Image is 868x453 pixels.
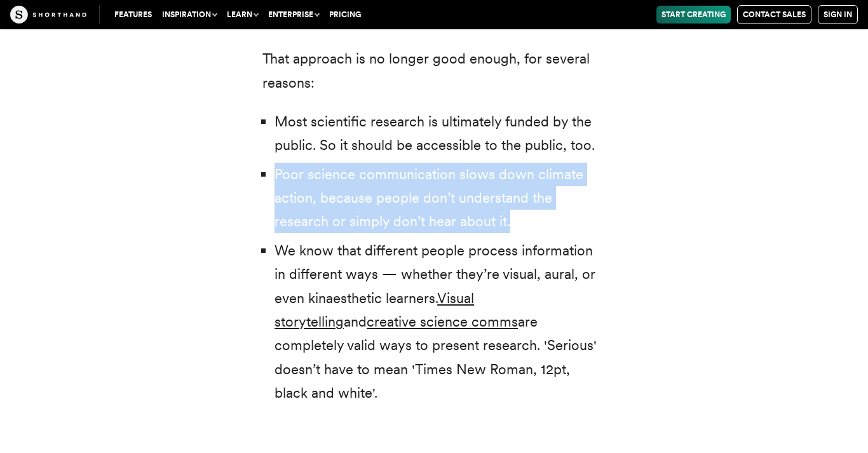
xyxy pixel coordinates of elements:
li: Most scientific research is ultimately funded by the public. So it should be accessible to the pu... [275,110,606,158]
button: Inspiration [157,6,222,24]
a: creative science comms [367,313,518,330]
img: The Craft [10,6,86,24]
button: Enterprise [263,6,324,24]
li: Poor science communication slows down climate action, because people don’t understand the researc... [275,163,606,234]
a: Contact Sales [737,5,811,24]
a: Sign in [818,5,858,24]
a: Features [109,6,157,24]
a: Pricing [324,6,366,24]
button: Learn [222,6,263,24]
li: We know that different people process information in different ways — whether they’re visual, aur... [275,239,606,405]
a: Start Creating [656,6,731,24]
p: That approach is no longer good enough, for several reasons: [262,47,606,95]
